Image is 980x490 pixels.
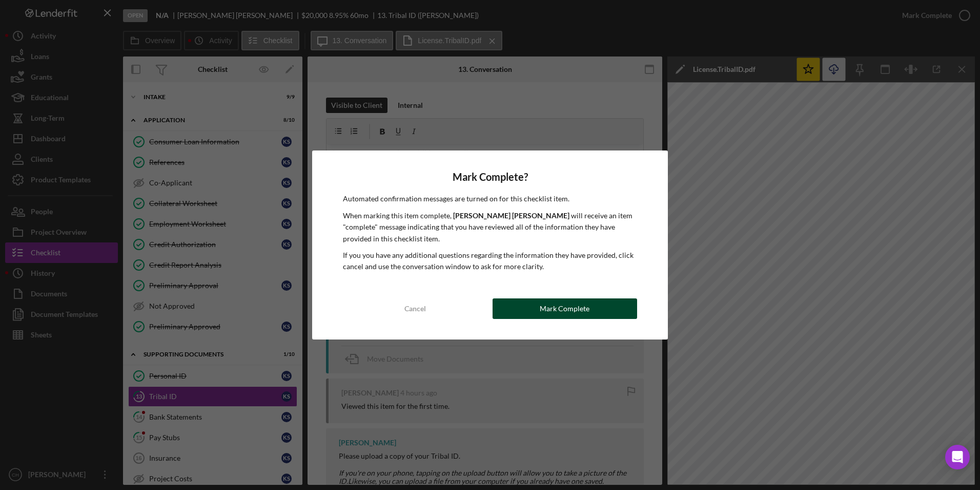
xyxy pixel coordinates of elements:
p: Automated confirmation messages are turned on for this checklist item. [343,193,637,204]
div: Mark Complete [540,298,589,319]
div: Cancel [404,298,426,319]
p: When marking this item complete, will receive an item "complete" message indicating that you have... [343,210,637,244]
div: Open Intercom Messenger [945,445,970,469]
p: If you you have any additional questions regarding the information they have provided, click canc... [343,250,637,273]
button: Mark Complete [493,298,637,319]
b: [PERSON_NAME] [PERSON_NAME] [453,211,569,220]
h4: Mark Complete? [343,171,637,183]
button: Cancel [343,298,487,319]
